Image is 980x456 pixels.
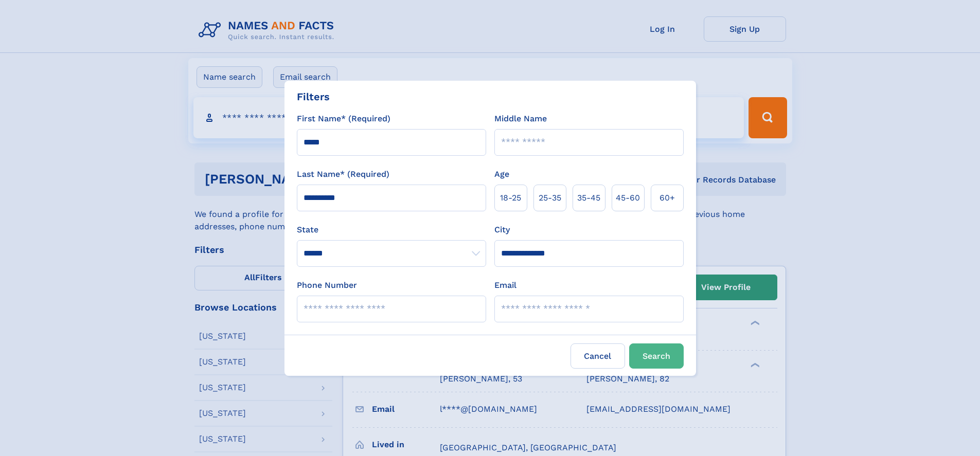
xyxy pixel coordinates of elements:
span: 60+ [660,192,675,204]
label: Cancel [571,343,625,369]
div: Filters [297,89,330,104]
label: State [297,224,486,236]
label: Last Name* (Required) [297,168,389,180]
span: 18‑25 [500,192,521,204]
label: Middle Name [494,113,547,125]
span: 35‑45 [577,192,600,204]
span: 45‑60 [616,192,640,204]
label: Email [494,279,516,291]
span: 25‑35 [539,192,561,204]
label: First Name* (Required) [297,113,390,125]
label: Phone Number [297,279,357,291]
button: Search [629,343,684,369]
label: City [494,224,510,236]
label: Age [494,168,509,180]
